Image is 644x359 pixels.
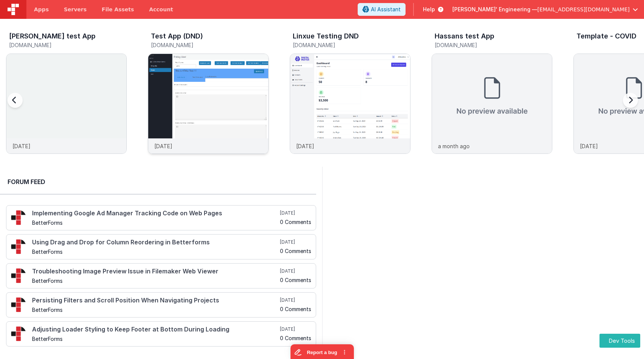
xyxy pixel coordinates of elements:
[423,6,435,13] span: Help
[280,248,311,254] h5: 0 Comments
[6,263,316,288] a: Troubleshooting Image Preview Issue in Filemaker Web Viewer BetterForms [DATE] 0 Comments
[9,32,95,40] h3: [PERSON_NAME] test App
[11,239,26,254] img: 295_2.png
[537,6,630,13] span: [EMAIL_ADDRESS][DOMAIN_NAME]
[32,220,278,226] h5: BetterForms
[32,249,278,255] h5: BetterForms
[32,210,278,217] h4: Implementing Google Ad Manager Tracking Code on Web Pages
[452,6,537,13] span: [PERSON_NAME]' Engineering —
[435,42,552,48] h5: [DOMAIN_NAME]
[280,306,311,312] h5: 0 Comments
[280,277,311,283] h5: 0 Comments
[11,326,26,341] img: 295_2.png
[32,239,278,246] h4: Using Drag and Drop for Column Reordering in Betterforms
[358,3,406,16] button: AI Assistant
[6,292,316,318] a: Persisting Filters and Scroll Position When Navigating Projects BetterForms [DATE] 0 Comments
[11,210,26,225] img: 295_2.png
[32,268,278,275] h4: Troubleshooting Image Preview Issue in Filemaker Web Viewer
[11,268,26,283] img: 295_2.png
[8,177,309,186] h2: Forum Feed
[280,210,311,216] h5: [DATE]
[580,142,598,150] p: [DATE]
[32,297,278,304] h4: Persisting Filters and Scroll Position When Navigating Projects
[280,326,311,332] h5: [DATE]
[9,42,127,48] h5: [DOMAIN_NAME]
[280,219,311,225] h5: 0 Comments
[280,268,311,274] h5: [DATE]
[293,42,410,48] h5: [DOMAIN_NAME]
[32,326,278,333] h4: Adjusting Loader Styling to Keep Footer at Bottom During Loading
[599,334,640,348] button: Dev Tools
[64,6,86,13] span: Servers
[32,307,278,313] h5: BetterForms
[32,278,278,284] h5: BetterForms
[452,6,638,13] button: [PERSON_NAME]' Engineering — [EMAIL_ADDRESS][DOMAIN_NAME]
[280,297,311,303] h5: [DATE]
[6,234,316,259] a: Using Drag and Drop for Column Reordering in Betterforms BetterForms [DATE] 0 Comments
[6,321,316,347] a: Adjusting Loader Styling to Keep Footer at Bottom During Loading BetterForms [DATE] 0 Comments
[576,32,636,40] h3: Template - COVID
[102,6,134,13] span: File Assets
[34,6,49,13] span: Apps
[435,32,494,40] h3: Hassans test App
[280,335,311,341] h5: 0 Comments
[32,336,278,342] h5: BetterForms
[438,142,470,150] p: a month ago
[371,6,401,13] span: AI Assistant
[151,32,203,40] h3: Test App (DND)
[296,142,314,150] p: [DATE]
[154,142,172,150] p: [DATE]
[293,32,359,40] h3: Linxue Testing DND
[11,297,26,312] img: 295_2.png
[151,42,269,48] h5: [DOMAIN_NAME]
[6,205,316,230] a: Implementing Google Ad Manager Tracking Code on Web Pages BetterForms [DATE] 0 Comments
[280,239,311,245] h5: [DATE]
